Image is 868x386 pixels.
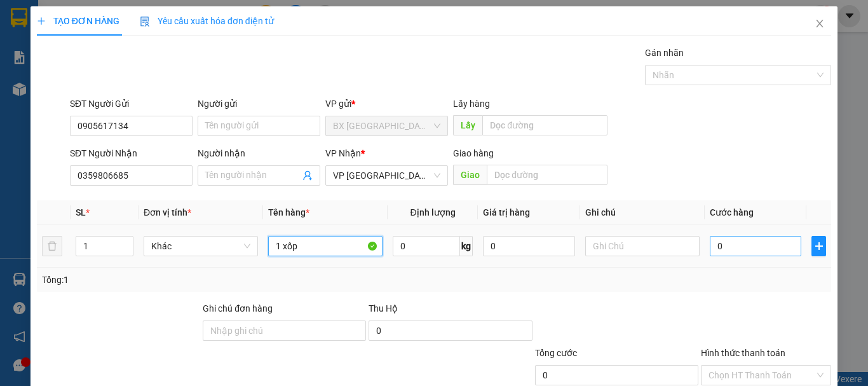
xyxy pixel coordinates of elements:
div: Người gửi [198,97,320,111]
span: VP Hà Nội [333,166,440,185]
div: Tổng: 1 [42,273,336,287]
input: VD: Bàn, Ghế [268,236,383,256]
span: Giao hàng [453,148,494,158]
div: Người nhận [198,146,320,160]
input: Ghi chú đơn hàng [203,321,366,341]
input: Ghi Chú [585,236,700,256]
th: Ghi chú [580,200,705,225]
span: Giá trị hàng [483,207,530,217]
div: VP gửi [325,97,448,111]
span: Tên hàng [268,207,309,217]
span: SL [76,207,86,217]
button: delete [42,236,62,256]
span: Thu Hộ [369,303,398,314]
input: 0 [483,236,574,256]
span: kg [460,236,473,256]
span: BX Quảng Ngãi [333,116,440,135]
span: TẠO ĐƠN HÀNG [37,16,119,26]
button: plus [811,236,826,256]
span: plus [812,241,825,251]
div: SĐT Người Nhận [70,146,193,160]
span: Lấy hàng [453,99,490,109]
span: close [815,18,825,29]
span: Giao [453,165,487,185]
span: Cước hàng [710,207,754,217]
span: Lấy [453,115,482,135]
label: Hình thức thanh toán [701,348,785,358]
span: Khác [151,237,250,256]
span: VP Nhận [325,148,361,158]
input: Dọc đường [487,165,607,185]
span: Tổng cước [535,348,577,358]
span: Định lượng [410,207,455,217]
span: plus [37,17,46,25]
img: icon [140,17,150,27]
label: Ghi chú đơn hàng [203,303,273,314]
button: Close [802,6,837,42]
div: SĐT Người Gửi [70,97,193,111]
span: Đơn vị tính [144,207,191,217]
span: Yêu cầu xuất hóa đơn điện tử [140,16,274,26]
input: Dọc đường [482,115,607,135]
label: Gán nhãn [645,48,684,58]
span: user-add [302,170,313,181]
